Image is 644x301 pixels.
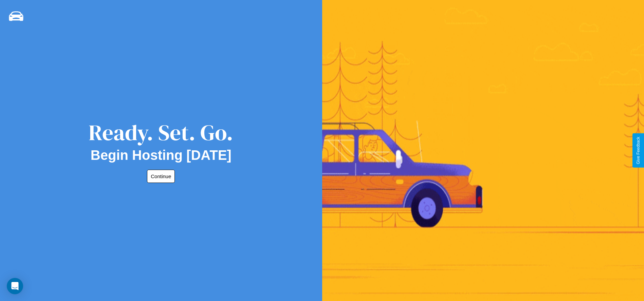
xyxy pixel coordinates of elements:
[147,170,175,183] button: Continue
[91,148,232,163] h2: Begin Hosting [DATE]
[636,137,641,164] div: Give Feedback
[7,278,23,294] div: Open Intercom Messenger
[89,117,233,148] div: Ready. Set. Go.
